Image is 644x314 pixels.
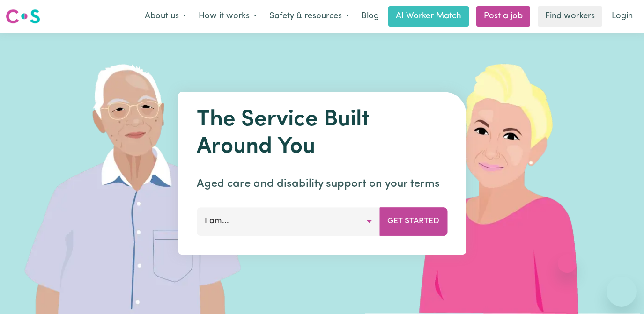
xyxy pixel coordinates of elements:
img: Careseekers logo [6,8,40,25]
iframe: Close message [558,254,577,273]
button: How it works [192,7,263,26]
a: Login [606,6,638,27]
button: I am... [197,207,380,235]
h1: The Service Built Around You [197,107,447,161]
button: Get Started [379,207,447,235]
a: Careseekers logo [6,6,40,27]
a: Find workers [538,6,602,27]
iframe: Button to launch messaging window [607,277,637,307]
a: Blog [355,6,385,27]
p: Aged care and disability support on your terms [197,175,447,192]
button: About us [139,7,192,26]
a: Post a job [476,6,530,27]
button: Safety & resources [263,7,355,26]
a: AI Worker Match [388,6,469,27]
